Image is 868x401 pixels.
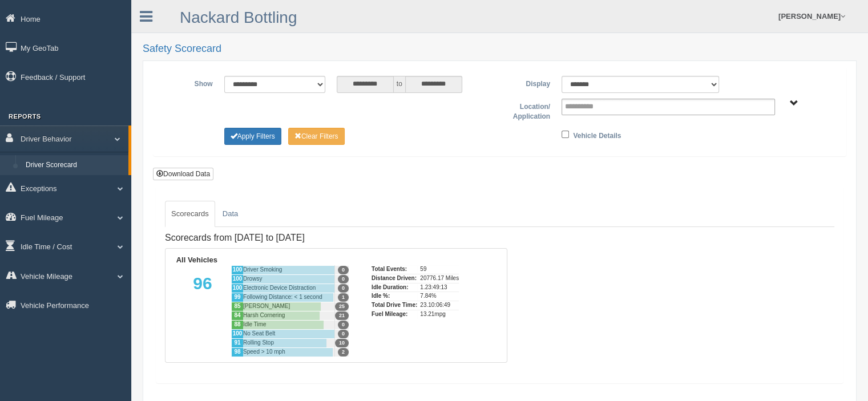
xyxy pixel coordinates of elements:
[372,291,417,301] div: Idle %:
[420,283,459,292] div: 1.23:49:13
[420,291,459,301] div: 7.84%
[176,256,217,264] b: All Vehicles
[499,76,556,90] label: Display
[500,99,556,122] label: Location/ Application
[335,302,349,311] span: 25
[335,311,349,320] span: 21
[372,301,417,310] div: Total Drive Time:
[394,76,405,93] span: to
[338,275,349,283] span: 0
[231,320,243,329] div: 88
[231,293,243,302] div: 99
[372,283,417,292] div: Idle Duration:
[372,310,417,319] div: Fuel Mileage:
[338,321,349,329] span: 0
[180,9,297,26] a: Nackard Bottling
[338,266,349,274] span: 0
[231,265,243,274] div: 100
[165,201,215,227] a: Scorecards
[338,293,349,302] span: 1
[420,301,459,310] div: 23.10:06:49
[231,283,243,293] div: 100
[216,201,244,227] a: Data
[224,128,281,145] button: Change Filter Options
[231,338,243,347] div: 91
[231,347,243,357] div: 98
[338,330,349,338] span: 0
[21,155,128,176] a: Driver Scorecard
[420,265,459,274] div: 59
[165,233,507,243] h4: Scorecards from [DATE] to [DATE]
[372,265,417,274] div: Total Events:
[231,311,243,320] div: 84
[231,329,243,338] div: 100
[420,310,459,319] div: 13.21mpg
[153,168,213,180] button: Download Data
[338,284,349,293] span: 0
[162,76,219,90] label: Show
[372,274,417,283] div: Distance Driven:
[288,128,345,145] button: Change Filter Options
[335,339,349,347] span: 10
[573,128,621,141] label: Vehicle Details
[338,348,349,357] span: 2
[231,274,243,283] div: 100
[143,43,857,55] h2: Safety Scorecard
[174,265,231,357] div: 96
[420,274,459,283] div: 20776.17 Miles
[231,302,243,311] div: 85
